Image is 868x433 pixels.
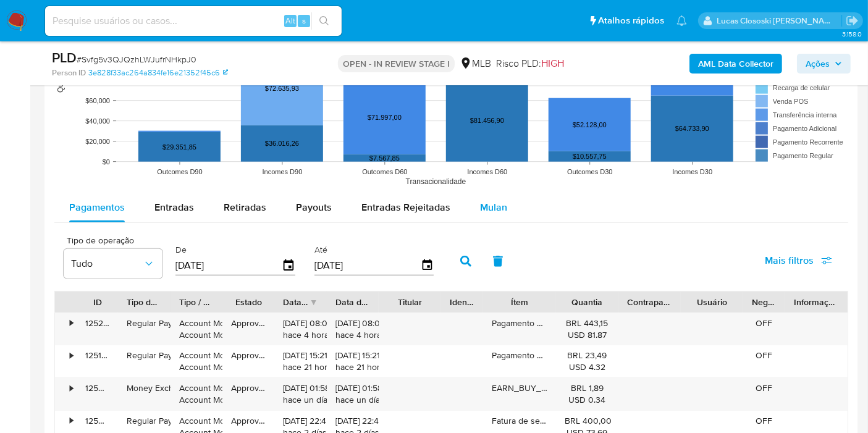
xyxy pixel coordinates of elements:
input: Pesquise usuários ou casos... [45,13,342,29]
p: lucas.clososki@mercadolivre.com [717,15,842,27]
span: Atalhos rápidos [598,14,664,27]
b: Person ID [52,67,86,78]
button: AML Data Collector [689,54,782,74]
span: Alt [285,15,295,27]
span: Risco PLD: [496,57,564,70]
b: PLD [52,48,77,67]
button: Ações [797,54,851,74]
div: MLB [460,57,491,70]
p: OPEN - IN REVIEW STAGE I [338,55,455,72]
span: Ações [806,54,830,74]
a: Notificações [676,15,687,26]
span: s [302,15,306,27]
a: Sair [846,14,859,27]
button: search-icon [311,12,337,30]
span: 3.158.0 [842,29,862,39]
b: AML Data Collector [698,54,773,74]
span: # Svfg5v3QJQzhLWJufrNHkpJ0 [77,53,196,65]
span: HIGH [541,56,564,70]
a: 3e828f33ac264a834fe16e21352f45c6 [88,67,228,78]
